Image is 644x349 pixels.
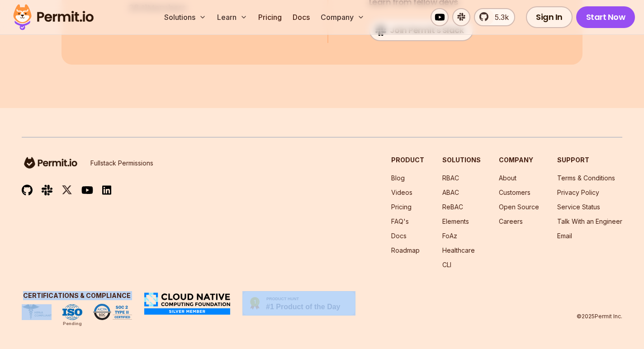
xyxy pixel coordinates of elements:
a: Open Source [499,203,539,211]
a: Talk With an Engineer [557,217,622,225]
span: 5.3k [489,12,509,23]
a: ABAC [442,189,459,196]
h3: Company [499,156,539,165]
a: Docs [289,8,313,26]
img: twitter [62,184,72,196]
div: Pending [63,320,82,327]
img: SOC [93,304,132,320]
button: Company [317,8,368,26]
a: Careers [499,217,523,225]
a: Email [557,232,572,240]
button: Learn [213,8,251,26]
img: Permit.io - Never build permissions again | Product Hunt [242,291,355,316]
img: Permit logo [9,2,98,33]
a: Privacy Policy [557,189,599,196]
a: Pricing [255,8,285,26]
h3: Solutions [442,156,481,165]
img: youtube [81,185,93,195]
a: Customers [499,189,530,196]
img: slack [42,184,52,196]
a: Elements [442,217,469,225]
p: © 2025 Permit Inc. [577,313,622,320]
a: Roadmap [391,246,420,254]
a: Terms & Conditions [557,174,615,182]
img: ISO [62,304,82,321]
a: Pricing [391,203,412,211]
a: CLI [442,261,451,269]
a: Healthcare [442,246,475,254]
h3: Support [557,156,622,165]
a: Service Status [557,203,600,211]
a: 5.3k [474,8,515,26]
img: github [22,184,33,196]
a: ReBAC [442,203,463,211]
a: Sign In [526,6,573,28]
img: linkedin [102,185,111,195]
p: Fullstack Permissions [90,159,153,168]
h3: Certifications & Compliance [22,291,132,300]
a: Start Now [576,6,635,28]
a: Blog [391,174,405,182]
a: RBAC [442,174,459,182]
img: HIPAA [22,304,52,321]
a: FAQ's [391,217,409,225]
button: Solutions [161,8,210,26]
h3: Product [391,156,424,165]
a: Docs [391,232,407,240]
a: FoAz [442,232,457,240]
img: logo [22,156,80,170]
a: About [499,174,516,182]
a: Videos [391,189,412,196]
